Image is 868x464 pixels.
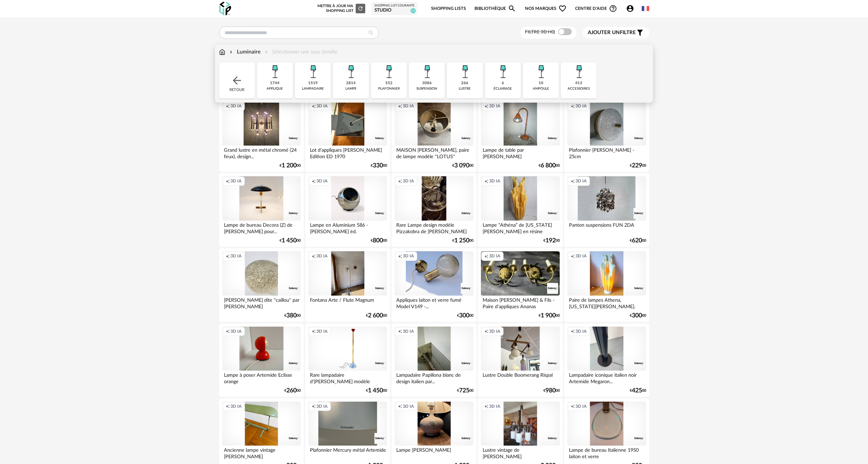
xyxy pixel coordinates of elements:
[632,313,642,318] span: 300
[395,446,473,459] div: Lampe [PERSON_NAME]
[489,253,500,259] span: 3D IA
[567,221,646,234] div: Panton suspensions FUN 2DA
[305,248,390,322] a: Creation icon 3D IA Fontana Arte / Flute Magnum €2 60000
[312,329,316,334] span: Creation icon
[454,163,469,168] span: 3 090
[461,81,468,86] div: 266
[392,98,476,172] a: Creation icon 3D IA MAISON [PERSON_NAME], paire de lampe modèle ''LOTUS'' €3 09000
[484,404,488,409] span: Creation icon
[345,87,357,91] div: lampe
[545,238,556,243] span: 192
[484,253,488,259] span: Creation icon
[403,178,414,184] span: 3D IA
[567,296,646,309] div: Paire de lampes Athena, [US_STATE][PERSON_NAME].
[373,163,383,168] span: 330
[308,81,318,86] div: 1519
[267,87,283,91] div: applique
[308,296,387,309] div: Fontana Arte / Flute Magnum
[403,253,414,259] span: 3D IA
[626,4,637,13] span: Account Circle icon
[630,238,646,243] div: € 00
[571,404,575,409] span: Creation icon
[630,163,646,168] div: € 00
[228,48,234,56] img: svg+xml;base64,PHN2ZyB3aWR0aD0iMTYiIGhlaWdodD0iMTYiIHZpZXdCb3g9IjAgMCAxNiAxNiIgZmlsbD0ibm9uZSIgeG...
[489,329,500,334] span: 3D IA
[564,98,649,172] a: Creation icon 3D IA Plafonnier [PERSON_NAME] - 25cm €22900
[398,404,402,409] span: Creation icon
[525,1,567,17] span: Nos marques
[219,62,255,99] div: Retour
[636,29,644,37] span: Filter icon
[230,253,242,259] span: 3D IA
[431,1,466,17] a: Shopping Lists
[342,62,360,81] img: Luminaire.png
[575,253,587,259] span: 3D IA
[457,388,473,393] div: € 00
[452,163,473,168] div: € 00
[308,221,387,234] div: Lampe en Aluminium 586 - [PERSON_NAME] éd. [GEOGRAPHIC_DATA]
[266,62,284,81] img: Luminaire.png
[541,163,556,168] span: 6 800
[583,27,649,39] button: Ajouter unfiltre Filter icon
[368,313,383,318] span: 2 600
[575,103,587,109] span: 3D IA
[373,238,383,243] span: 800
[226,178,230,184] span: Creation icon
[456,62,474,81] img: Luminaire.png
[222,146,301,159] div: Grand lustre en métal chromé (24 feux), design...
[230,178,242,184] span: 3D IA
[484,103,488,109] span: Creation icon
[481,296,559,309] div: Maison [PERSON_NAME] & Fils - Paire d'appliques Ananas
[403,103,414,109] span: 3D IA
[284,388,301,393] div: € 00
[626,4,634,13] span: Account Circle icon
[226,103,230,109] span: Creation icon
[571,329,575,334] span: Creation icon
[286,388,297,393] span: 260
[371,163,387,168] div: € 00
[385,81,393,86] div: 552
[304,62,322,81] img: Luminaire.png
[374,4,414,14] a: Shopping List courante Studio 14
[481,446,559,459] div: Lustre vintage de [PERSON_NAME]
[575,4,617,13] span: Centre d'aideHelp Circle Outline icon
[222,446,301,459] div: Ancienne lampe vintage [PERSON_NAME]
[568,87,590,91] div: accessoires
[489,103,500,109] span: 3D IA
[305,324,390,397] a: Creation icon 3D IA Rare lampadaire d'[PERSON_NAME] modèle Callimaco €1 45000
[371,238,387,243] div: € 00
[478,98,563,172] a: Creation icon 3D IA Lampe de table par [PERSON_NAME] €6 80000
[632,163,642,168] span: 229
[219,324,304,397] a: Creation icon 3D IA Lampe à poser Artemide Eclisse orange €26000
[316,4,365,13] div: Mettre à jour ma Shopping List
[280,238,301,243] div: € 00
[454,238,469,243] span: 1 250
[398,253,402,259] span: Creation icon
[630,388,646,393] div: € 00
[642,5,649,12] img: fr
[575,329,587,334] span: 3D IA
[478,324,563,397] a: Creation icon 3D IA Lustre Double Boomerang Rispal €98000
[564,324,649,397] a: Creation icon 3D IA Lampadaire iconique italien noir Artemide Megaron... €42500
[588,30,620,35] span: Ajouter un
[539,81,543,86] div: 10
[308,446,387,459] div: Plafonnier Mercury métal Artemide
[392,324,476,397] a: Creation icon 3D IA Lampadaire Papillona blanc de design italien par... €72500
[378,87,400,91] div: plafonnier
[316,404,328,409] span: 3D IA
[489,404,500,409] span: 3D IA
[302,87,324,91] div: lampadaire
[357,6,364,10] span: Refresh icon
[219,98,304,172] a: Creation icon 3D IA Grand lustre en métal chromé (24 feux), design... €1 20000
[374,8,414,14] div: Studio
[282,238,297,243] span: 1 450
[230,103,242,109] span: 3D IA
[316,103,328,109] span: 3D IA
[286,313,297,318] span: 380
[571,253,575,259] span: Creation icon
[270,81,280,86] div: 1744
[219,248,304,322] a: Creation icon 3D IA [PERSON_NAME] dite ''caillou'' par [PERSON_NAME] €38000
[481,221,559,234] div: Lampe “Athéna” de [US_STATE][PERSON_NAME] en résine plissée...
[219,48,225,56] img: svg+xml;base64,PHN2ZyB3aWR0aD0iMTYiIGhlaWdodD0iMTciIHZpZXdCb3g9IjAgMCAxNiAxNyIgZmlsbD0ibm9uZSIgeG...
[484,329,488,334] span: Creation icon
